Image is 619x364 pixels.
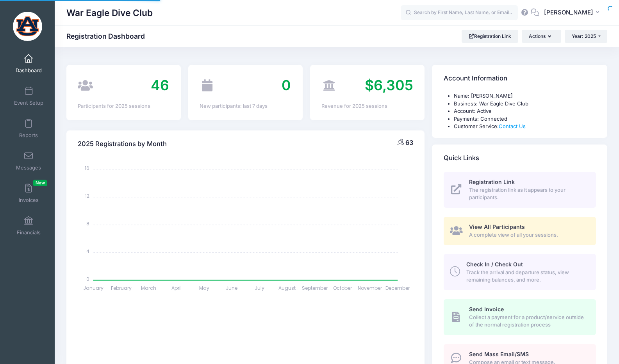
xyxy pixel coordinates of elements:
[111,285,132,291] tspan: February
[469,351,529,357] span: Send Mass Email/SMS
[10,180,47,207] a: InvoicesNew
[66,32,152,40] h1: Registration Dashboard
[78,102,169,110] div: Participants for 2025 sessions
[86,193,90,199] tspan: 12
[358,285,383,291] tspan: November
[539,4,607,22] button: [PERSON_NAME]
[302,285,328,291] tspan: September
[454,92,596,100] li: Name: [PERSON_NAME]
[278,285,296,291] tspan: August
[454,107,596,115] li: Account: Active
[10,147,47,175] a: Messages
[171,285,182,291] tspan: April
[19,132,38,139] span: Reports
[87,275,90,282] tspan: 0
[85,165,90,171] tspan: 16
[200,102,291,110] div: New participants: last 7 days
[13,12,42,41] img: War Eagle Dive Club
[469,223,525,230] span: View All Participants
[466,261,523,268] span: Check In / Check Out
[572,33,596,39] span: Year: 2025
[469,231,587,239] span: A complete view of all your sessions.
[444,217,596,245] a: View All Participants A complete view of all your sessions.
[84,285,104,291] tspan: January
[19,197,39,203] span: Invoices
[365,77,413,94] span: $6,305
[444,254,596,290] a: Check In / Check Out Track the arrival and departure status, view remaining balances, and more.
[321,102,413,110] div: Revenue for 2025 sessions
[466,269,587,284] span: Track the arrival and departure status, view remaining balances, and more.
[565,30,607,43] button: Year: 2025
[10,82,47,110] a: Event Setup
[522,30,561,43] button: Actions
[544,8,593,17] span: [PERSON_NAME]
[454,123,596,130] li: Customer Service:
[469,186,587,202] span: The registration link as it appears to your participants.
[78,133,167,155] h4: 2025 Registrations by Month
[333,285,352,291] tspan: October
[199,285,209,291] tspan: May
[151,77,169,94] span: 46
[444,68,507,90] h4: Account Information
[17,229,41,236] span: Financials
[10,50,47,77] a: Dashboard
[454,100,596,108] li: Business: War Eagle Dive Club
[462,30,518,43] a: Registration Link
[401,5,518,21] input: Search by First Name, Last Name, or Email...
[87,220,90,227] tspan: 8
[454,115,596,123] li: Payments: Connected
[255,285,264,291] tspan: July
[10,115,47,142] a: Reports
[10,212,47,239] a: Financials
[444,147,479,169] h4: Quick Links
[469,306,504,312] span: Send Invoice
[16,67,42,74] span: Dashboard
[87,248,90,255] tspan: 4
[33,180,47,186] span: New
[282,77,291,94] span: 0
[444,299,596,335] a: Send Invoice Collect a payment for a product/service outside of the normal registration process
[16,164,41,171] span: Messages
[469,178,515,185] span: Registration Link
[499,123,526,129] a: Contact Us
[444,172,596,208] a: Registration Link The registration link as it appears to your participants.
[386,285,410,291] tspan: December
[469,314,587,329] span: Collect a payment for a product/service outside of the normal registration process
[405,139,413,146] span: 63
[226,285,238,291] tspan: June
[141,285,157,291] tspan: March
[66,4,153,22] h1: War Eagle Dive Club
[14,100,43,106] span: Event Setup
